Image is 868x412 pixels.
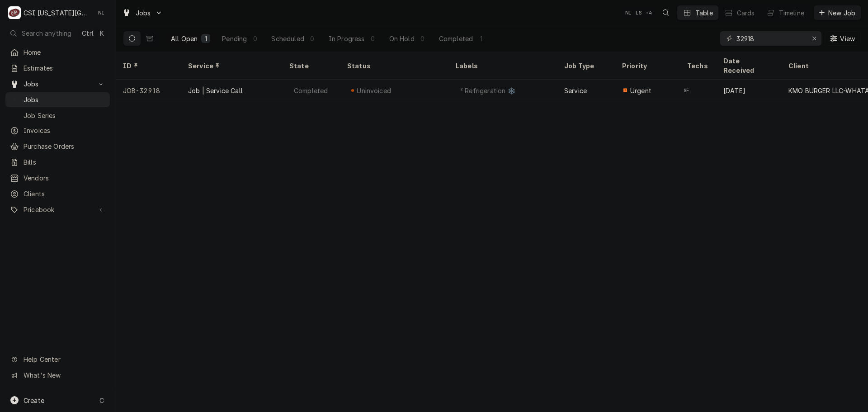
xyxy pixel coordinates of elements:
[82,28,94,38] span: Ctrl
[222,34,247,43] div: Pending
[24,8,90,18] div: CSI [US_STATE][GEOGRAPHIC_DATA]
[310,34,315,43] div: 0
[356,86,392,95] div: Uninvoiced
[389,34,415,43] div: On Hold
[289,61,333,71] div: State
[24,111,105,120] span: Job Series
[5,186,110,201] a: Clients
[622,6,635,19] div: Nate Ingram's Avatar
[5,352,110,367] a: Go to Help Center
[659,5,673,20] button: Open search
[5,92,110,107] a: Jobs
[24,205,92,214] span: Pricebook
[680,84,693,97] div: Steve Ethridge's Avatar
[622,61,671,71] div: Priority
[826,8,857,18] span: New Job
[370,34,376,43] div: 0
[252,34,258,43] div: 0
[100,28,104,38] span: K
[329,34,365,43] div: In Progress
[723,56,772,75] div: Date Received
[459,86,516,95] div: ² Refrigeration ❄️
[293,86,329,95] div: Completed
[5,76,110,91] a: Go to Jobs
[5,108,110,123] a: Job Series
[24,47,105,57] span: Home
[24,173,105,183] span: Vendors
[24,157,105,167] span: Bills
[420,34,425,43] div: 0
[8,6,21,19] div: C
[737,8,755,18] div: Cards
[814,5,861,20] button: New Job
[5,61,110,76] a: Estimates
[5,202,110,217] a: Go to Pricebook
[24,355,104,364] span: Help Center
[188,86,243,95] div: Job | Service Call
[630,86,651,95] span: Urgent
[203,34,208,43] div: 1
[632,6,645,19] div: Lindy Springer's Avatar
[188,61,273,71] div: Service
[118,5,166,20] a: Go to Jobs
[171,34,198,43] div: All Open
[95,6,108,19] div: Nate Ingram's Avatar
[99,396,104,405] span: C
[5,155,110,170] a: Bills
[5,123,110,138] a: Invoices
[564,61,608,71] div: Job Type
[24,397,44,404] span: Create
[716,80,781,101] div: [DATE]
[24,142,105,151] span: Purchase Orders
[779,8,804,18] div: Timeline
[22,28,71,38] span: Search anything
[24,63,105,73] span: Estimates
[24,189,105,199] span: Clients
[680,84,693,97] div: SE
[5,170,110,185] a: Vendors
[825,31,861,46] button: View
[95,6,108,19] div: NI
[632,6,645,19] div: LS
[24,79,92,89] span: Jobs
[5,139,110,154] a: Purchase Orders
[622,6,635,19] div: NI
[687,61,709,71] div: Techs
[5,368,110,383] a: Go to What's New
[695,8,713,18] div: Table
[24,370,104,380] span: What's New
[123,61,172,71] div: ID
[24,126,105,135] span: Invoices
[271,34,304,43] div: Scheduled
[347,61,439,71] div: Status
[439,34,473,43] div: Completed
[456,61,550,71] div: Labels
[642,6,655,19] div: + 4
[24,95,105,104] span: Jobs
[8,6,21,19] div: CSI Kansas City's Avatar
[736,31,804,46] input: Keyword search
[478,34,484,43] div: 1
[5,45,110,60] a: Home
[838,34,857,43] span: View
[5,25,110,41] button: Search anythingCtrlK
[116,80,181,101] div: JOB-32918
[807,31,821,46] button: Erase input
[136,8,151,18] span: Jobs
[564,86,587,95] div: Service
